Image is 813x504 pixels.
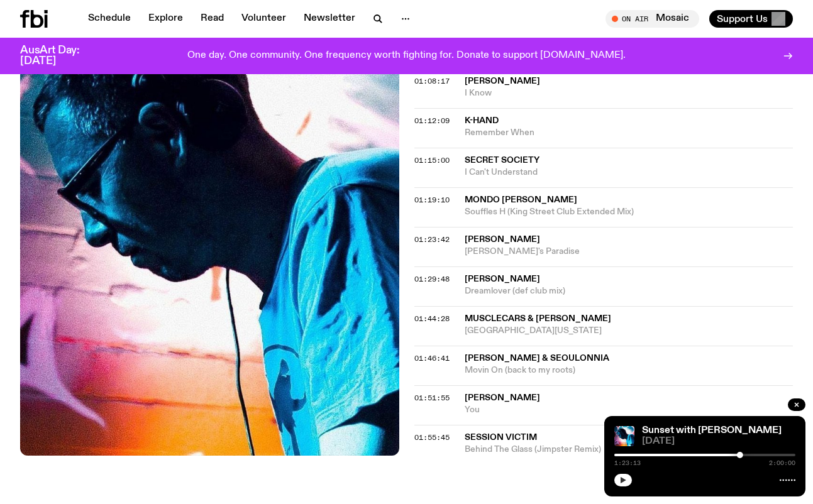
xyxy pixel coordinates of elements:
[414,276,450,283] button: 01:29:48
[614,460,641,466] span: 1:23:13
[193,10,231,28] a: Read
[414,355,450,362] button: 01:46:41
[414,234,450,244] span: 01:23:42
[414,195,450,205] span: 01:19:10
[414,116,450,126] span: 01:12:09
[414,236,450,243] button: 01:23:42
[614,426,634,446] img: Simon Caldwell stands side on, looking downwards. He has headphones on. Behind him is a brightly ...
[465,167,794,178] span: I Can't Understand
[414,78,450,85] button: 01:08:17
[465,314,611,323] span: Musclecars & [PERSON_NAME]
[414,314,450,324] span: 01:44:28
[414,157,450,164] button: 01:15:00
[642,437,795,446] span: [DATE]
[606,10,699,28] button: On AirMosaic
[414,155,450,165] span: 01:15:00
[414,315,450,322] button: 01:44:28
[465,393,540,402] span: [PERSON_NAME]
[141,10,191,28] a: Explore
[465,246,794,258] span: [PERSON_NAME]'s Paradise
[769,460,795,466] span: 2:00:00
[80,10,138,28] a: Schedule
[234,10,294,28] a: Volunteer
[465,433,537,442] span: Session Victim
[642,425,782,436] a: Sunset with [PERSON_NAME]
[465,87,794,99] span: I Know
[414,434,450,441] button: 01:55:45
[465,325,794,337] span: [GEOGRAPHIC_DATA][US_STATE]
[20,45,101,67] h3: AusArt Day: [DATE]
[465,404,794,416] span: You
[414,76,450,86] span: 01:08:17
[465,156,539,165] span: Secret Society
[465,444,794,456] span: Behind The Glass (Jimpster Remix)
[414,395,450,402] button: 01:51:55
[414,118,450,124] button: 01:12:09
[465,285,794,297] span: Dreamlover (def club mix)
[465,275,540,283] span: [PERSON_NAME]
[465,364,794,376] span: Movin On (back to my roots)
[465,77,540,85] span: [PERSON_NAME]
[414,197,450,204] button: 01:19:10
[717,13,768,25] span: Support Us
[709,10,793,28] button: Support Us
[414,432,450,442] span: 01:55:45
[465,235,540,244] span: [PERSON_NAME]
[414,393,450,403] span: 01:51:55
[465,206,794,218] span: Souffles H (King Street Club Extended Mix)
[465,354,609,363] span: [PERSON_NAME] & Seoulonnia
[414,274,450,284] span: 01:29:48
[414,353,450,363] span: 01:46:41
[465,127,794,139] span: Remember When
[465,116,499,125] span: K-Hand
[187,50,626,62] p: One day. One community. One frequency worth fighting for. Donate to support [DOMAIN_NAME].
[296,10,363,28] a: Newsletter
[465,195,577,204] span: Mondo [PERSON_NAME]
